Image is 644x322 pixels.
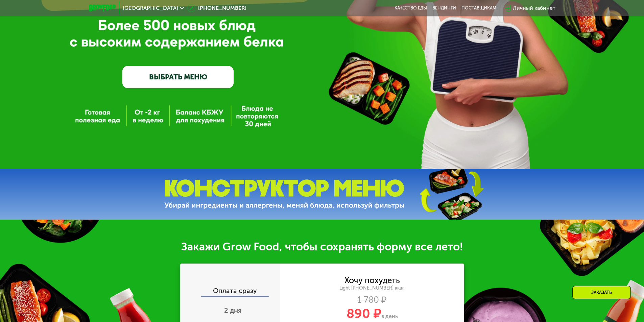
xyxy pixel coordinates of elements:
[280,296,464,304] div: 1 780 ₽
[461,5,496,11] div: поставщикам
[381,313,398,319] span: в день
[123,5,178,11] span: [GEOGRAPHIC_DATA]
[280,285,464,291] div: Light [PHONE_NUMBER] ккал
[187,4,246,12] a: [PHONE_NUMBER]
[122,66,234,88] a: ВЫБРАТЬ МЕНЮ
[395,5,427,11] a: Качество еды
[572,286,631,299] div: Заказать
[432,5,456,11] a: Вендинги
[181,287,280,296] div: Оплата сразу
[513,4,555,12] div: Личный кабинет
[224,306,242,315] span: 2 дня
[344,277,400,284] div: Хочу похудеть
[347,306,381,321] span: 890 ₽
